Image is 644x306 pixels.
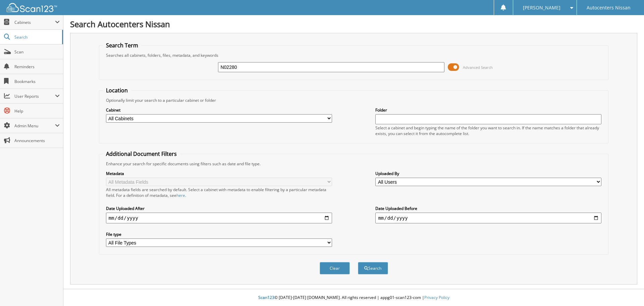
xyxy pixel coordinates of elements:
div: Enhance your search for specific documents using filters such as date and file type. [103,161,605,167]
h1: Search Autocenters Nissan [70,18,637,30]
input: end [375,213,601,223]
span: Advanced Search [463,65,493,70]
label: Date Uploaded After [106,206,332,211]
span: User Reports [14,93,55,99]
span: Scan [14,49,60,55]
div: Searches all cabinets, folders, files, metadata, and keywords [103,52,605,58]
span: [PERSON_NAME] [523,6,560,10]
label: Cabinet [106,107,332,113]
legend: Location [103,87,131,94]
label: File type [106,231,332,237]
input: start [106,213,332,223]
span: Admin Menu [14,123,55,129]
span: Help [14,108,60,114]
iframe: Chat Widget [610,274,644,306]
span: Search [14,34,59,40]
span: Scan123 [258,295,274,300]
button: Search [358,262,388,274]
span: Bookmarks [14,79,60,84]
div: Optionally limit your search to a particular cabinet or folder [103,97,605,103]
legend: Search Term [103,42,142,49]
div: Select a cabinet and begin typing the name of the folder you want to search in. If the name match... [375,125,601,136]
div: All metadata fields are searched by default. Select a cabinet with metadata to enable filtering b... [106,187,332,198]
label: Folder [375,107,601,113]
span: Announcements [14,138,60,143]
a: Privacy Policy [424,295,449,300]
div: © [DATE]-[DATE] [DOMAIN_NAME]. All rights reserved | appg01-scan123-com | [63,290,644,306]
label: Date Uploaded Before [375,206,601,211]
label: Uploaded By [375,171,601,176]
span: Cabinets [14,19,55,25]
img: scan123-logo-white.svg [7,3,57,12]
span: Autocenters Nissan [587,6,631,10]
span: Reminders [14,64,60,70]
a: here [176,192,185,198]
button: Clear [320,262,350,274]
label: Metadata [106,171,332,176]
legend: Additional Document Filters [103,150,180,158]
